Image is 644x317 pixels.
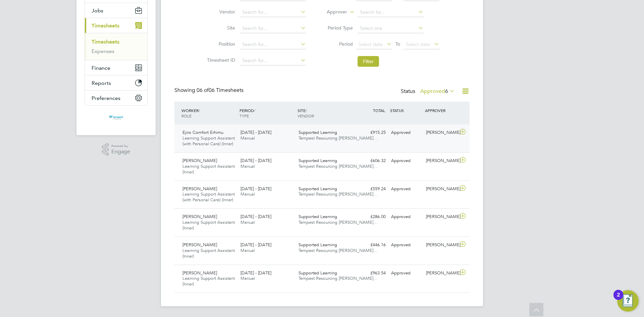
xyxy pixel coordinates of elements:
span: Finance [92,65,110,71]
div: Showing [174,87,245,94]
span: / [254,108,255,113]
span: Supported Learning [299,186,337,192]
input: Search for... [240,56,306,65]
span: Tempest Resourcing [PERSON_NAME]… [299,248,378,253]
a: Go to home page [85,112,148,123]
span: Learning Support Assistant (Inner) [182,275,235,287]
span: Learning Support Assistant (Inner) [182,248,235,259]
span: Tempest Resourcing [PERSON_NAME]… [299,135,378,141]
img: tempestresourcing-logo-retina.png [108,112,123,123]
span: Tempest Resourcing [PERSON_NAME]… [299,191,378,197]
span: Supported Learning [299,242,337,248]
label: Period Type [323,25,353,31]
span: Learning Support Assistant (with Personal Care) (Inner) [182,135,235,147]
div: [PERSON_NAME] [423,211,458,222]
span: [PERSON_NAME] [182,270,217,276]
a: Expenses [92,48,114,54]
div: [PERSON_NAME] [423,268,458,279]
span: [PERSON_NAME] [182,214,217,219]
div: £446.16 [354,240,388,251]
div: Approved [388,155,423,166]
div: Status [401,87,456,96]
span: Manual [240,275,255,281]
span: Manual [240,163,255,169]
span: Supported Learning [299,270,337,276]
div: [PERSON_NAME] [423,183,458,195]
div: Approved [388,127,423,138]
span: Engage [111,149,130,155]
div: STATUS [388,104,423,116]
input: Search for... [240,24,306,33]
input: Search for... [240,8,306,17]
span: Manual [240,135,255,141]
div: 2 [617,295,620,304]
button: Filter [358,56,379,67]
div: [PERSON_NAME] [423,240,458,251]
div: £915.25 [354,127,388,138]
div: [PERSON_NAME] [423,127,458,138]
span: VENDOR [298,113,314,118]
div: Approved [388,240,423,251]
span: Jobs [92,7,103,14]
div: WORKER [180,104,238,122]
label: Vendor [205,9,235,15]
div: SITE [296,104,354,122]
span: Supported Learning [299,158,337,163]
div: Timesheets [85,33,147,60]
span: Supported Learning [299,214,337,219]
span: 06 Timesheets [197,87,244,94]
div: APPROVER [423,104,458,116]
span: Tempest Resourcing [PERSON_NAME]… [299,219,378,225]
span: Learning Support Assistant (Inner) [182,219,235,231]
label: Position [205,41,235,47]
span: [PERSON_NAME] [182,158,217,163]
span: To [393,40,402,48]
span: 06 of [197,87,209,94]
div: PERIOD [238,104,296,122]
a: Powered byEngage [102,143,130,156]
div: £286.00 [354,211,388,222]
span: Tempest Resourcing [PERSON_NAME]… [299,163,378,169]
span: [DATE] - [DATE] [240,214,271,219]
span: / [306,108,307,113]
span: Timesheets [92,22,119,29]
span: Manual [240,191,255,197]
span: Select date [406,41,430,47]
span: / [199,108,200,113]
span: Powered by [111,143,130,149]
span: Tempest Resourcing [PERSON_NAME]… [299,275,378,281]
button: Preferences [85,91,147,105]
div: Approved [388,268,423,279]
div: £963.54 [354,268,388,279]
label: Period [323,41,353,47]
span: [DATE] - [DATE] [240,270,271,276]
span: Preferences [92,95,120,101]
input: Select one [358,24,424,33]
input: Search for... [358,8,424,17]
span: [DATE] - [DATE] [240,242,271,248]
button: Timesheets [85,18,147,33]
label: Timesheet ID [205,57,235,63]
span: ROLE [181,113,192,118]
button: Reports [85,75,147,90]
span: [DATE] - [DATE] [240,186,271,192]
span: Ejiro Comfort Erhimu [182,129,223,135]
div: £606.32 [354,155,388,166]
span: TYPE [239,113,249,118]
button: Finance [85,60,147,75]
span: Manual [240,248,255,253]
span: Learning Support Assistant (with Personal Care) (Inner) [182,191,235,203]
span: [PERSON_NAME] [182,242,217,248]
div: [PERSON_NAME] [423,155,458,166]
a: Timesheets [92,39,119,45]
div: Approved [388,211,423,222]
input: Search for... [240,40,306,49]
span: TOTAL [373,108,385,113]
span: Reports [92,80,111,86]
span: Select date [359,41,383,47]
div: Approved [388,183,423,195]
span: 6 [445,88,448,95]
span: Learning Support Assistant (Inner) [182,163,235,175]
span: [PERSON_NAME] [182,186,217,192]
label: Site [205,25,235,31]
